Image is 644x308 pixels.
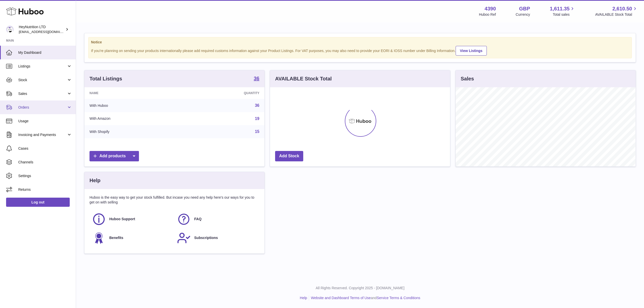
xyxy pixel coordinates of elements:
span: Invoicing and Payments [18,132,67,137]
th: Name [84,87,183,99]
div: Currency [516,12,530,17]
strong: Notice [91,40,629,45]
div: HeyNutrition LTD [19,25,64,34]
span: Sales [18,91,67,96]
span: 2,610.50 [612,5,632,12]
a: Website and Dashboard Terms of Use [311,296,371,300]
a: FAQ [177,212,257,226]
span: Benefits [109,235,123,240]
a: 36 [255,103,259,108]
span: My Dashboard [18,50,72,55]
span: Total sales [553,12,575,17]
a: Log out [6,198,70,207]
span: Stock [18,78,67,82]
strong: GBP [519,5,530,12]
h3: Sales [461,75,474,82]
span: [EMAIL_ADDRESS][DOMAIN_NAME] [19,30,75,34]
div: Huboo Ref [479,12,496,17]
h3: Help [90,177,100,184]
span: Channels [18,160,72,165]
td: With Huboo [84,99,183,112]
div: If you're planning on sending your products internationally please add required customs informati... [91,45,629,56]
span: Cases [18,146,72,151]
strong: 4390 [485,5,496,12]
strong: 36 [254,76,259,81]
td: With Amazon [84,112,183,125]
h3: Total Listings [90,75,122,82]
span: Listings [18,64,67,69]
a: Help [300,296,307,300]
a: Add Stock [275,151,303,161]
span: AVAILABLE Stock Total [595,12,638,17]
span: FAQ [194,217,202,221]
a: 2,610.50 AVAILABLE Stock Total [595,5,638,17]
span: Orders [18,105,67,110]
p: All Rights Reserved. Copyright 2025 - [DOMAIN_NAME] [80,286,640,290]
span: Returns [18,187,72,192]
li: and [309,296,420,300]
span: Settings [18,174,72,178]
a: View Listings [456,46,487,56]
a: 19 [255,116,259,121]
td: With Shopify [84,125,183,138]
a: Benefits [92,231,172,245]
a: Huboo Support [92,212,172,226]
th: Quantity [183,87,264,99]
span: Usage [18,119,72,124]
span: 1,611.35 [550,5,570,12]
a: 36 [254,76,259,82]
span: Huboo Support [109,217,135,221]
h3: AVAILABLE Stock Total [275,75,332,82]
a: Service Terms & Conditions [377,296,420,300]
a: 1,611.35 Total sales [550,5,576,17]
a: 15 [255,129,259,134]
img: info@heynutrition.com [6,26,14,33]
a: Add products [90,151,139,161]
p: Huboo is the easy way to get your stock fulfilled. But incase you need any help here's our ways f... [90,195,259,205]
span: Subscriptions [194,235,218,240]
a: Subscriptions [177,231,257,245]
